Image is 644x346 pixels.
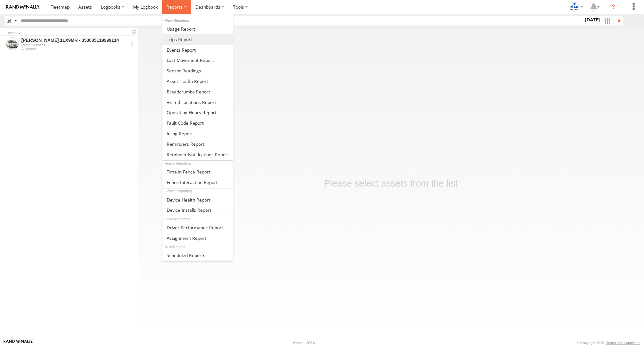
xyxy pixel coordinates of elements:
a: Last Movement Report [163,55,234,65]
a: Terms and Conditions [607,341,640,345]
a: Fence Interaction Report [163,177,234,188]
div: Livia Michelini [567,2,586,12]
label: Search Query [13,16,19,26]
a: Device Installs Report [163,205,234,215]
a: Usage Report [163,24,234,34]
div: Click to Sort [8,32,128,35]
div: Version: 305.01 [293,341,317,345]
a: Sensor Readings [163,65,234,76]
a: Scheduled Reports [163,250,234,261]
a: Full Events Report [163,45,234,55]
a: Driver Performance Report [163,222,234,233]
a: Breadcrumbs Report [163,86,234,97]
a: Asset Operating Hours Report [163,107,234,118]
div: Chris 1LX9MR - 353635119999114 - View Asset History [21,37,128,43]
label: Search Filter Options [602,16,616,26]
a: Reminders Report [163,139,234,149]
a: Fault Code Report [163,118,234,128]
span: Refresh [130,29,138,35]
a: Assignment Report [163,233,234,243]
div: Reme Services [21,43,128,47]
a: Idling Report [163,128,234,139]
a: Device Health Report [163,195,234,205]
a: Asset Health Report [163,76,234,86]
label: [DATE] [584,16,602,23]
div: All Assets [21,47,128,51]
a: Trips Report [163,34,234,45]
div: © Copyright 2025 - [577,341,640,345]
a: Visit our Website [4,340,33,346]
a: Service Reminder Notifications Report [163,149,234,160]
a: Time in Fences Report [163,166,234,177]
a: Visited Locations Report [163,97,234,107]
i: ? [609,2,619,12]
img: rand-logo.svg [6,5,40,9]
